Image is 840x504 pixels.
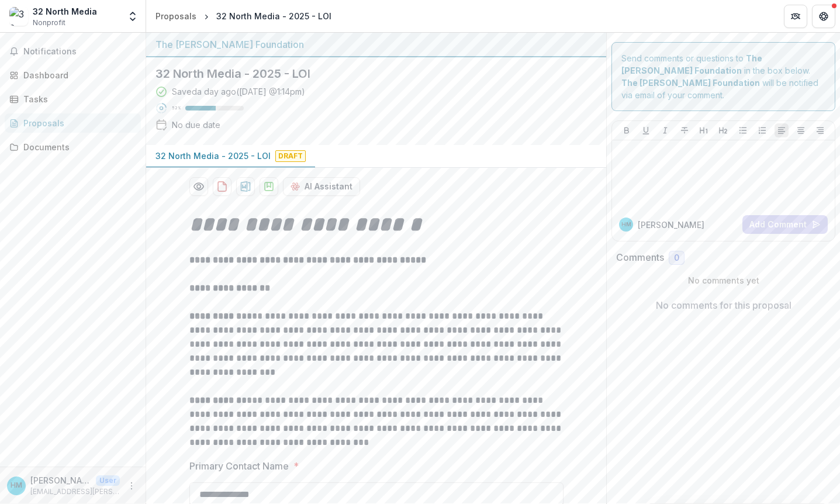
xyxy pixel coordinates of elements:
[9,7,28,26] img: 32 North Media
[742,215,828,234] button: Add Comment
[213,177,231,196] button: download-proposal
[260,177,278,196] button: download-proposal
[5,89,141,109] a: Tasks
[813,123,827,137] button: Align Right
[812,5,835,28] button: Get Help
[33,18,65,28] span: Nonprofit
[23,47,136,57] span: Notifications
[189,459,289,473] p: Primary Contact Name
[172,119,220,131] div: No due date
[755,123,769,137] button: Ordered List
[275,150,306,162] span: Draft
[23,93,132,105] div: Tasks
[151,8,201,25] a: Proposals
[11,482,22,489] div: Heather Martin
[33,5,97,18] div: 32 North Media
[621,78,760,88] strong: The [PERSON_NAME] Foundation
[283,177,360,196] button: AI Assistant
[23,69,132,81] div: Dashboard
[155,150,271,162] p: 32 North Media - 2025 - LOI
[5,42,141,61] button: Notifications
[674,253,679,263] span: 0
[155,67,578,81] h2: 32 North Media - 2025 - LOI
[23,141,132,153] div: Documents
[216,10,331,22] div: 32 North Media - 2025 - LOI
[656,298,791,312] p: No comments for this proposal
[23,117,132,129] div: Proposals
[189,177,208,196] button: Preview 99be946a-09bc-43bf-823a-2ec230906a77-0.pdf
[794,123,808,137] button: Align Center
[30,486,120,497] p: [EMAIL_ADDRESS][PERSON_NAME][DOMAIN_NAME]
[155,37,597,51] div: The [PERSON_NAME] Foundation
[155,10,196,22] div: Proposals
[616,274,831,286] p: No comments yet
[125,479,139,493] button: More
[96,475,120,486] p: User
[5,137,141,157] a: Documents
[677,123,692,137] button: Strike
[775,123,789,137] button: Align Left
[5,113,141,133] a: Proposals
[639,123,653,137] button: Underline
[620,123,634,137] button: Bold
[125,5,141,28] button: Open entity switcher
[30,474,91,486] p: [PERSON_NAME]
[784,5,807,28] button: Partners
[736,123,750,137] button: Bullet List
[621,222,631,227] div: Heather Martin
[638,219,704,231] p: [PERSON_NAME]
[151,8,336,25] nav: breadcrumb
[616,252,664,263] h2: Comments
[716,123,730,137] button: Heading 2
[697,123,711,137] button: Heading 1
[658,123,672,137] button: Italicize
[172,104,181,112] p: 52 %
[611,42,835,111] div: Send comments or questions to in the box below. will be notified via email of your comment.
[236,177,255,196] button: download-proposal
[5,65,141,85] a: Dashboard
[172,85,305,98] div: Saved a day ago ( [DATE] @ 1:14pm )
